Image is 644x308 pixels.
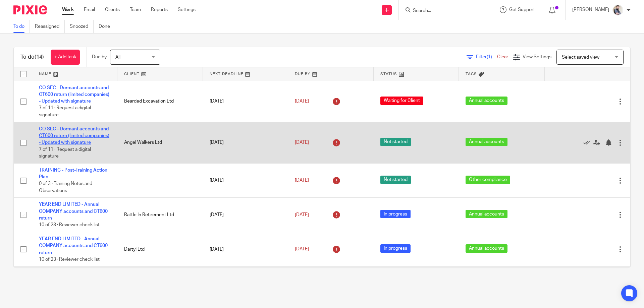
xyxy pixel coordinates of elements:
[509,7,535,12] span: Get Support
[295,99,309,104] span: [DATE]
[380,97,423,105] span: Waiting for Client
[295,178,309,183] span: [DATE]
[84,6,95,13] a: Email
[203,81,288,122] td: [DATE]
[39,223,100,228] span: 10 of 23 · Reviewer check list
[39,237,108,255] a: YEAR END LIMITED - Annual COMPANY accounts and CT600 return
[466,176,510,184] span: Other compliance
[295,247,309,252] span: [DATE]
[20,54,44,61] h1: To do
[466,244,507,253] span: Annual accounts
[562,55,599,60] span: Select saved view
[39,168,107,179] a: TRAINING - Post-Training Action Plan
[572,6,609,13] p: [PERSON_NAME]
[117,198,203,232] td: Rattle In Retirement Ltd
[487,55,492,59] span: (1)
[13,20,30,33] a: To do
[92,54,107,60] p: Due by
[523,55,551,59] span: View Settings
[295,140,309,145] span: [DATE]
[51,50,80,65] a: + Add task
[39,127,109,145] a: CO SEC - Dormant accounts and CT600 return (limited companies) - Updated with signature
[178,6,196,13] a: Settings
[105,6,120,13] a: Clients
[117,266,203,294] td: Trade Innovations Ltd
[380,176,411,184] span: Not started
[70,20,94,33] a: Snoozed
[583,139,593,146] a: Mark as done
[39,147,91,159] span: 7 of 11 · Request a digital signature
[412,8,473,14] input: Search
[39,202,108,221] a: YEAR END LIMITED - Annual COMPANY accounts and CT600 return
[117,122,203,163] td: Angel Walkers Ltd
[203,266,288,294] td: [DATE]
[203,163,288,198] td: [DATE]
[35,54,44,60] span: (14)
[115,55,120,60] span: All
[151,6,168,13] a: Reports
[476,55,497,59] span: Filter
[466,97,507,105] span: Annual accounts
[39,182,92,193] span: 0 of 3 · Training Notes and Observations
[39,85,109,104] a: CO SEC - Dormant accounts and CT600 return (limited companies) - Updated with signature
[130,6,141,13] a: Team
[612,5,623,15] img: Pixie%2002.jpg
[13,5,47,14] img: Pixie
[466,138,507,146] span: Annual accounts
[380,210,411,218] span: In progress
[62,6,74,13] a: Work
[466,72,477,76] span: Tags
[117,81,203,122] td: Bearded Excavation Ltd
[380,244,411,253] span: In progress
[203,198,288,232] td: [DATE]
[497,55,508,59] a: Clear
[203,122,288,163] td: [DATE]
[117,232,203,266] td: Dartyl Ltd
[99,20,115,33] a: Done
[466,210,507,218] span: Annual accounts
[39,257,100,262] span: 10 of 23 · Reviewer check list
[35,20,65,33] a: Reassigned
[380,138,411,146] span: Not started
[39,106,91,118] span: 7 of 11 · Request a digital signature
[203,232,288,266] td: [DATE]
[295,212,309,217] span: [DATE]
